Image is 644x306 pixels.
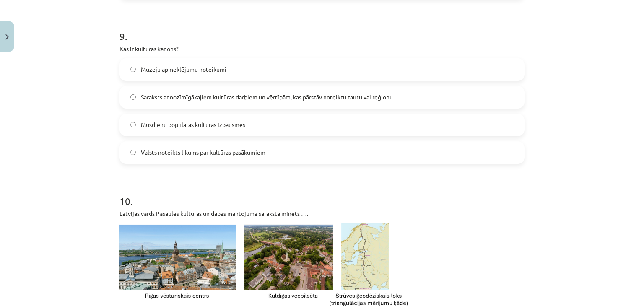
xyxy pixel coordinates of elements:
span: Valsts noteikts likums par kultūras pasākumiem [141,148,265,157]
img: icon-close-lesson-0947bae3869378f0d4975bcd49f059093ad1ed9edebbc8119c70593378902aed.svg [5,34,9,40]
p: Kas ir kultūras kanons? [119,44,525,53]
span: Saraksts ar nozīmīgākajiem kultūras darbiem un vērtībām, kas pārstāv noteiktu tautu vai reģionu [141,93,393,101]
input: Valsts noteikts likums par kultūras pasākumiem [130,150,136,155]
h1: 10 . [119,181,525,207]
input: Mūsdienu populārās kultūras izpausmes [130,122,136,127]
input: Saraksts ar nozīmīgākajiem kultūras darbiem un vērtībām, kas pārstāv noteiktu tautu vai reģionu [130,94,136,100]
h1: 9 . [119,16,525,42]
p: Latvijas vārds Pasaules kultūras un dabas mantojuma sarakstā minēts …. [119,209,525,218]
span: Mūsdienu populārās kultūras izpausmes [141,120,245,129]
span: Muzeju apmeklējumu noteikumi [141,65,226,74]
input: Muzeju apmeklējumu noteikumi [130,67,136,72]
